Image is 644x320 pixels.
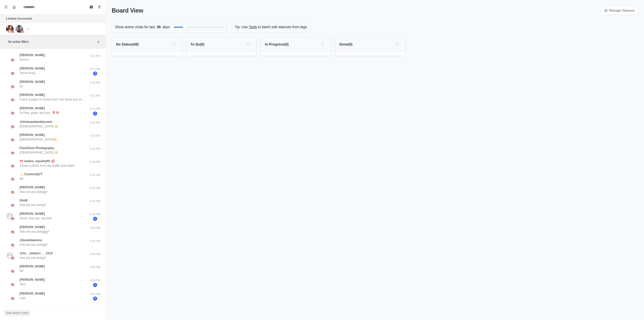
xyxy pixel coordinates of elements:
p: 🎀 waifuu_equality65 💋 [20,159,55,163]
button: Board View [87,3,95,11]
p: hiii [20,176,23,181]
button: Show unread conversations [95,3,103,11]
img: picture [11,191,14,194]
img: picture [16,25,23,33]
p: 5:13 PM [89,67,101,71]
p: FlashZone Photography [20,146,54,150]
img: picture [11,112,14,115]
p: hii [20,84,23,89]
img: picture [11,217,14,220]
button: Add account [25,26,31,32]
button: Search [319,40,327,48]
p: [PERSON_NAME] [20,53,45,57]
p: 5:13 PM [89,81,101,85]
img: picture [11,231,14,234]
a: Manage Statuses [601,6,638,15]
p: No active filters [8,40,95,44]
p: mhmm [20,57,29,62]
p: i have a page on in2me and i can show you everything you wanna see hehe [20,97,85,102]
p: To Do ( 0 ) [190,42,205,47]
img: picture [11,72,14,75]
img: picture [11,297,14,300]
img: picture [6,25,14,33]
p: [PERSON_NAME] [20,133,45,137]
p: [PERSON_NAME] [20,93,45,97]
p: Board View [112,6,143,15]
p: 5:12 PM [89,94,101,98]
span: 1 [93,283,97,287]
p: [PERSON_NAME] [20,106,45,111]
span: 30 [155,24,163,30]
p: [PERSON_NAME] [20,291,45,296]
p: @its__omkarrr___1510 [20,251,53,256]
p: how are you doing? [20,203,46,207]
p: how are you doinggg? [20,229,49,234]
p: Miss [PERSON_NAME] ❤️ [20,305,57,309]
p: [PERSON_NAME] [20,277,45,282]
p: Ciao [20,296,26,300]
p: [PERSON_NAME] [20,211,45,216]
p: 4:55 PM [89,292,101,296]
span: 1 [93,112,97,116]
p: @lexieblakexox [20,238,42,242]
img: picture [11,178,14,181]
p: Done ( 0 ) [339,42,352,47]
a: Tools [249,24,257,30]
p: Good, and you, my love [20,216,52,221]
img: picture [11,204,14,207]
button: Search [244,40,252,48]
p: days [163,24,170,30]
img: picture [11,85,14,88]
img: picture [11,283,14,286]
p: 🌙 CosmosQVT [20,172,42,176]
p: 5:10 PM [89,134,101,138]
p: I'm fine, good, and you. 🌹❤️ [20,111,59,115]
p: how are you doing? [20,256,46,260]
p: 5:05 PM [89,186,101,190]
p: [DEMOGRAPHIC_DATA]☺️ [20,137,57,142]
p: DimB [20,198,27,203]
button: See what's new [4,310,30,316]
p: 5:06 PM [89,173,101,177]
button: Search [170,40,178,48]
img: picture [11,125,14,128]
span: 2 [93,297,97,301]
img: picture [11,152,14,155]
p: how are you doingg? [20,242,48,247]
p: 4:58 PM [89,265,101,269]
div: Filter by activity days [183,25,188,30]
p: Linked Accounts [6,16,32,21]
img: picture [11,244,14,247]
img: picture [21,30,24,33]
img: picture [11,165,14,168]
img: picture [11,30,14,33]
button: Add filters [95,39,101,45]
p: [PERSON_NAME] [20,80,45,84]
p: 5:12 PM [89,107,101,111]
p: [PERSON_NAME] [20,225,45,229]
p: [DEMOGRAPHIC_DATA] ☺️ [20,150,58,155]
p: 4:56 PM [89,278,101,282]
p: [PERSON_NAME] [20,264,45,269]
p: Chose a photo from my profile and share [20,163,74,168]
p: @thehawaiianbbyreels [20,120,52,124]
p: [PERSON_NAME] [20,66,45,71]
p: 5:10 PM [89,147,101,151]
p: [PERSON_NAME] [20,185,45,190]
p: In Progress ( 0 ) [265,42,289,47]
p: hiii [20,269,23,273]
button: Menu [2,3,10,11]
img: picture [11,270,14,273]
button: Search [393,40,401,48]
span: 1 [93,217,97,221]
img: picture [11,59,14,62]
p: Show active chats for last [115,24,155,30]
p: Sfss [20,282,25,287]
p: how are you doingg? [20,190,48,194]
p: 5:10 PM [89,121,101,125]
p: to batch edit statuses from tags [258,24,307,30]
p: 5:13 PM [89,54,101,58]
p: 4:59 PM [89,226,101,230]
p: No Status ( 48 ) [116,42,139,47]
span: 3 [93,72,97,76]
